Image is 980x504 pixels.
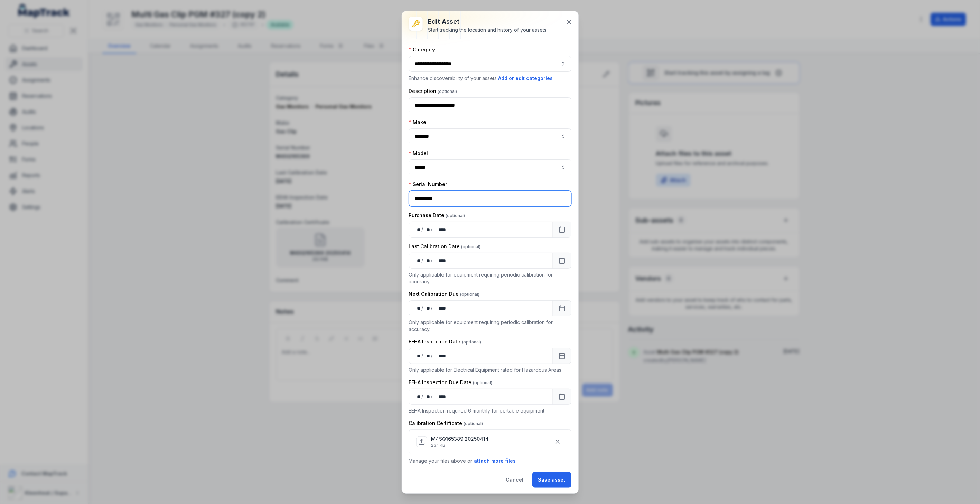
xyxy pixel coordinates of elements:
[409,379,493,386] label: EEHA Inspection Due Date
[433,393,447,400] div: year,
[553,253,571,269] button: Calendar
[428,27,548,33] div: Start tracking the location and history of your assets.
[424,305,431,312] div: month,
[409,291,480,298] label: Next Calibration Due
[415,257,422,264] div: day,
[409,128,571,144] input: asset-edit:cf[8d30bdcc-ee20-45c2-b158-112416eb6043]-label
[424,393,431,400] div: month,
[409,457,571,465] p: Manage your files above or
[532,472,571,488] button: Save asset
[428,17,548,27] h3: Edit asset
[433,305,447,312] div: year,
[431,257,433,264] div: /
[431,393,433,400] div: /
[424,352,431,359] div: month,
[409,243,481,250] label: Last Calibration Date
[409,212,465,219] label: Purchase Date
[409,420,483,427] label: Calibration Certificate
[409,159,571,175] input: asset-edit:cf[5827e389-34f9-4b46-9346-a02c2bfa3a05]-label
[433,226,447,233] div: year,
[409,338,482,345] label: EEHA Inspection Date
[553,300,571,316] button: Calendar
[415,226,422,233] div: day,
[424,226,431,233] div: month,
[409,46,435,53] label: Category
[422,257,424,264] div: /
[409,271,571,285] p: Only applicable for equipment requiring periodic calibration for accuracy
[553,389,571,405] button: Calendar
[409,119,427,126] label: Make
[415,305,422,312] div: day,
[553,222,571,238] button: Calendar
[500,472,530,488] button: Cancel
[431,436,489,443] p: M4SQ165389 20250414
[422,352,424,359] div: /
[422,305,424,312] div: /
[433,352,447,359] div: year,
[424,257,431,264] div: month,
[409,88,457,95] label: Description
[422,393,424,400] div: /
[498,75,553,82] button: Add or edit categories
[431,443,489,448] p: 23.1 KB
[409,367,571,374] p: Only applicable for Electrical Equipment rated for Hazardous Areas
[431,226,433,233] div: /
[409,319,571,333] p: Only applicable for equipment requiring periodic calibration for accuracy.
[553,348,571,364] button: Calendar
[409,407,571,414] p: EEHA Inspection required 6 monthly for portable equipment
[415,352,422,359] div: day,
[474,457,516,465] button: attach more files
[409,75,571,82] p: Enhance discoverability of your assets.
[431,305,433,312] div: /
[433,257,447,264] div: year,
[409,150,428,157] label: Model
[415,393,422,400] div: day,
[431,352,433,359] div: /
[422,226,424,233] div: /
[409,181,447,188] label: Serial Number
